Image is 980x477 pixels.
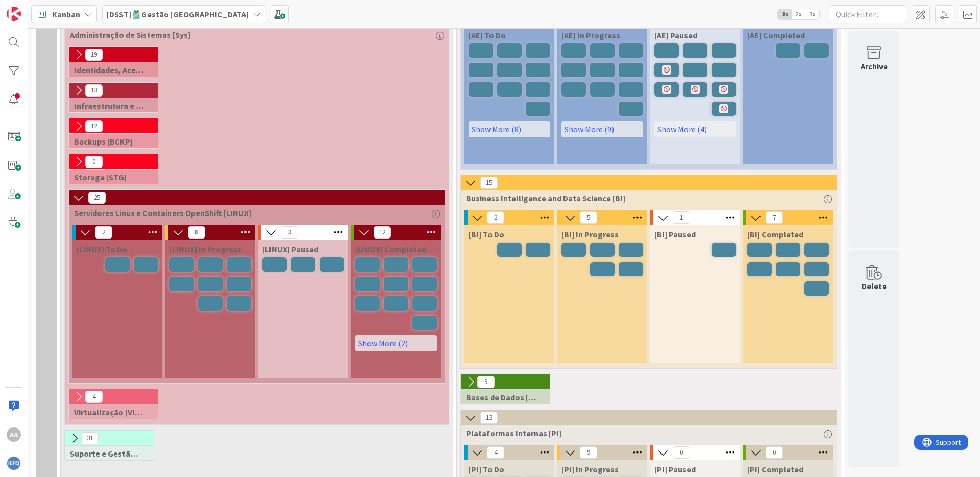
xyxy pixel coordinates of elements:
span: 31 [81,432,99,444]
span: 2 [487,211,504,224]
span: [BI] Paused [654,229,696,240]
span: [BI] To Do [469,229,504,240]
span: 8 [188,226,205,238]
span: [LINUX] To Do [77,244,127,254]
span: [PI] To Do [469,464,504,474]
span: [BI] Completed [747,229,803,240]
div: Archive [861,60,888,73]
span: Storage [STG] [74,172,145,182]
a: Show More (2) [355,335,437,351]
div: AA [7,427,21,442]
div: Delete [862,280,887,292]
img: Visit kanbanzone.com [7,7,21,21]
span: 1x [778,9,792,19]
span: 0 [85,156,103,168]
span: 5 [580,211,597,224]
span: 13 [480,412,498,424]
span: [LINUX] Completed [355,244,426,254]
span: 12 [85,120,103,132]
span: Support [21,2,46,14]
span: [BI] In Progress [561,229,619,240]
span: [AE] Completed [747,30,805,40]
span: [PI] In Progress [561,464,619,474]
span: Servidores Linux e Containers OpenShift [LINUX] [74,208,432,218]
span: [PI] Paused [654,464,696,474]
span: Business Intelligence and Data Science [BI] [466,193,824,203]
a: Show More (4) [654,121,736,137]
span: Virtualização [VIRT] [74,407,145,417]
span: 1 [673,211,690,224]
span: [AE] To Do [469,30,506,40]
span: Backups [BCKP] [74,136,145,147]
span: [PI] Completed [747,464,803,474]
span: 13 [85,84,103,97]
span: Kanban [52,8,80,20]
span: [AE] Paused [654,30,697,40]
span: 3x [805,9,819,19]
a: Show More (8) [469,121,550,137]
span: Administração de Sistemas [Sys] [70,30,436,40]
span: 0 [673,446,690,459]
span: 9 [477,376,495,388]
span: 2x [792,9,805,19]
span: [LINUX] Paused [262,244,318,254]
span: Infraestrutura e Cloud [INFRA+CLOUD] [74,101,145,111]
span: 4 [85,391,103,403]
span: 2 [95,226,112,238]
b: [DSST]🎽Gestão [GEOGRAPHIC_DATA] [107,9,249,19]
span: 19 [85,49,103,61]
span: 3 [281,226,298,238]
span: [LINUX] In Progress [169,244,241,254]
span: Suporte e Gestão de Ativos [SGA] [70,448,141,459]
span: 9 [580,446,597,459]
input: Quick Filter... [830,5,906,23]
span: Identidades, Acessos, e Licenças [IAL] [74,65,145,75]
span: 0 [766,446,783,459]
img: avatar [7,456,21,470]
span: 12 [374,226,391,238]
span: 7 [766,211,783,224]
span: Plataformas Internas [PI] [466,428,824,438]
span: 4 [487,446,504,459]
a: Show More (9) [561,121,643,137]
span: Bases de Dados [BD] [466,392,537,402]
span: 15 [480,177,498,189]
span: 25 [88,192,106,204]
span: [AE] In Progress [561,30,620,40]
